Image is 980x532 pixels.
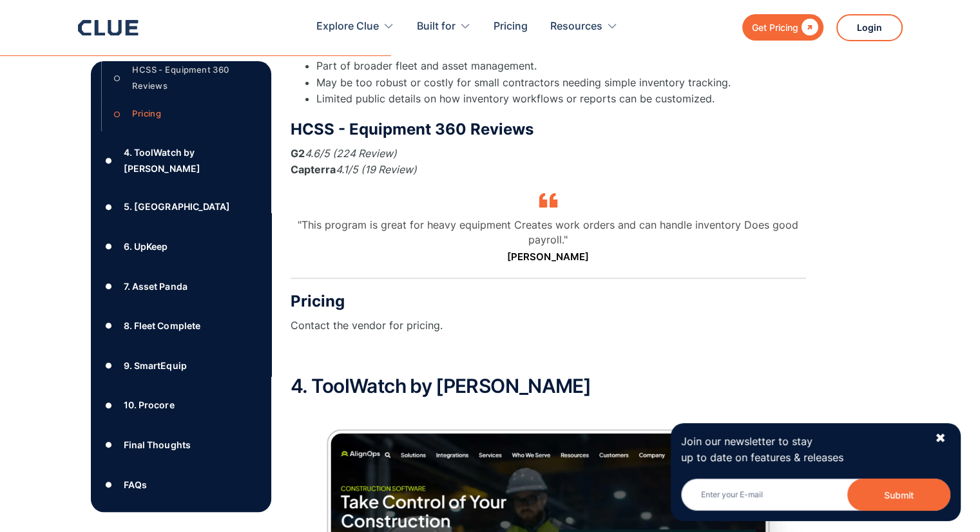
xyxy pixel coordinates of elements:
div: FAQs [124,477,147,493]
div: ○ [110,68,125,88]
div:  [798,19,818,35]
div: Built for [417,6,456,47]
a: Login [836,14,903,41]
li: May be too robust or costly for small contractors needing simple inventory tracking. [316,75,806,91]
p: [PERSON_NAME] [291,250,806,264]
div: 9. SmartEquip [124,357,186,374]
p: Contact the vendor for pricing. [291,318,806,334]
div: Pricing [132,106,161,122]
strong: Capterra [291,163,336,176]
em: 4.1/5 (19 Review) [336,163,417,176]
a: Pricing [494,6,528,47]
div: 5. [GEOGRAPHIC_DATA] [124,198,229,214]
div: ● [101,395,117,415]
div: 7. Asset Panda [124,278,187,294]
div: ● [101,435,117,455]
a: ○HCSS - Equipment 360 Reviews [110,62,251,94]
em: 4.6/5 (224 Review) [305,147,397,160]
div: Resources [550,6,618,47]
div: ● [101,475,117,494]
input: Enter your E-mail [681,479,950,511]
h3: Pricing [291,292,806,311]
a: Get Pricing [742,14,823,41]
a: ●FAQs [101,475,261,494]
p: Join our newsletter to stay up to date on features & releases [681,433,923,466]
div: 8. Fleet Complete [124,318,200,334]
a: ●7. Asset Panda [101,276,261,296]
button: Submit [847,479,950,511]
div: Explore Clue [316,6,394,47]
a: ●Final Thoughts [101,435,261,455]
div: 6. UpKeep [124,238,168,254]
div: 10. Procore [124,397,174,413]
li: Part of broader fleet and asset management. [316,58,806,74]
div: 4. ToolWatch by [PERSON_NAME] [124,144,260,176]
li: Limited public details on how inventory workflows or reports can be customized. [316,91,806,107]
p: ‍ [291,347,806,363]
div: ✖ [935,430,946,446]
a: ●8. Fleet Complete [101,316,261,336]
a: ●9. SmartEquip [101,356,261,375]
a: ●6. UpKeep [101,237,261,256]
div: Built for [417,6,471,47]
div: ● [101,316,117,336]
h3: HCSS - Equipment 360 Reviews [291,120,806,139]
div: ● [101,237,117,256]
a: ●5. [GEOGRAPHIC_DATA] [101,197,261,216]
div: ○ [110,104,125,124]
div: ● [101,276,117,296]
h2: 4. ToolWatch by [PERSON_NAME] [291,375,806,397]
div: Explore Clue [316,6,379,47]
a: ○Pricing [110,104,251,124]
div: Get Pricing [752,19,798,35]
blockquote: "This program is great for heavy equipment Creates work orders and can handle inventory Does good... [291,218,806,278]
div: Resources [550,6,602,47]
strong: G2 [291,147,305,160]
div: ● [101,197,117,216]
div: HCSS - Equipment 360 Reviews [132,62,251,94]
div: ● [101,151,117,170]
a: ●10. Procore [101,395,261,415]
div: ● [101,356,117,375]
a: ●4. ToolWatch by [PERSON_NAME] [101,144,261,176]
div: Final Thoughts [124,437,190,453]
